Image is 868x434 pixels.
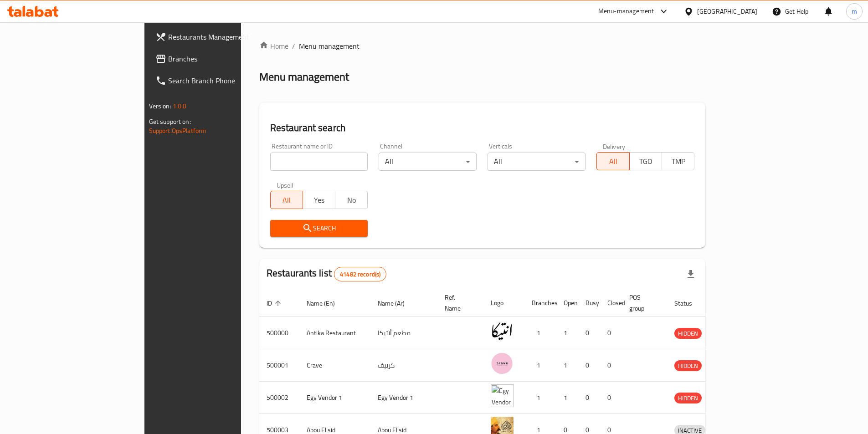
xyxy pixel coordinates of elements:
[378,298,416,309] span: Name (Ar)
[578,317,600,349] td: 0
[662,152,694,170] button: TMP
[674,328,702,339] span: HIDDEN
[852,6,857,16] span: m
[370,382,437,414] td: Egy Vendor 1
[303,191,335,209] button: Yes
[299,41,360,51] span: Menu management
[292,41,295,51] li: /
[674,361,702,371] span: HIDDEN
[168,53,282,64] span: Branches
[148,70,289,92] a: Search Branch Phone
[379,153,477,171] div: All
[277,182,293,188] label: Upsell
[270,191,303,209] button: All
[578,382,600,414] td: 0
[600,349,622,382] td: 0
[556,289,578,317] th: Open
[556,382,578,414] td: 1
[603,143,626,149] label: Delivery
[149,116,191,128] span: Get support on:
[674,393,702,403] div: HIDDEN
[259,70,349,84] h2: Menu management
[148,48,289,70] a: Branches
[299,349,370,382] td: Crave
[556,349,578,382] td: 1
[578,289,600,317] th: Busy
[524,317,556,349] td: 1
[168,75,282,86] span: Search Branch Phone
[524,289,556,317] th: Branches
[674,298,704,309] span: Status
[600,317,622,349] td: 0
[680,263,702,285] div: Export file
[674,393,702,403] span: HIDDEN
[339,194,364,207] span: No
[524,382,556,414] td: 1
[307,298,347,309] span: Name (En)
[598,6,654,17] div: Menu-management
[629,152,662,170] button: TGO
[491,352,514,375] img: Crave
[270,153,368,171] input: Search for restaurant name or ID..
[666,155,691,168] span: TMP
[267,298,284,309] span: ID
[483,289,524,317] th: Logo
[370,317,437,349] td: مطعم أنتيكا
[334,270,386,279] span: 41482 record(s)
[629,292,656,314] span: POS group
[335,191,368,209] button: No
[370,349,437,382] td: كرييف
[334,267,386,281] div: Total records count
[270,121,695,135] h2: Restaurant search
[277,223,361,234] span: Search
[600,382,622,414] td: 0
[491,320,514,342] img: Antika Restaurant
[601,155,626,168] span: All
[274,194,299,207] span: All
[445,292,473,314] span: Ref. Name
[299,382,370,414] td: Egy Vendor 1
[524,349,556,382] td: 1
[491,384,514,407] img: Egy Vendor 1
[148,26,289,48] a: Restaurants Management
[633,155,658,168] span: TGO
[596,152,629,170] button: All
[600,289,622,317] th: Closed
[168,31,282,42] span: Restaurants Management
[674,360,702,371] div: HIDDEN
[149,100,171,112] span: Version:
[299,317,370,349] td: Antika Restaurant
[267,266,387,281] h2: Restaurants list
[259,41,706,51] nav: breadcrumb
[578,349,600,382] td: 0
[488,153,586,171] div: All
[697,6,757,16] div: [GEOGRAPHIC_DATA]
[149,125,207,137] a: Support.OpsPlatform
[270,220,368,237] button: Search
[173,100,187,112] span: 1.0.0
[556,317,578,349] td: 1
[307,194,332,207] span: Yes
